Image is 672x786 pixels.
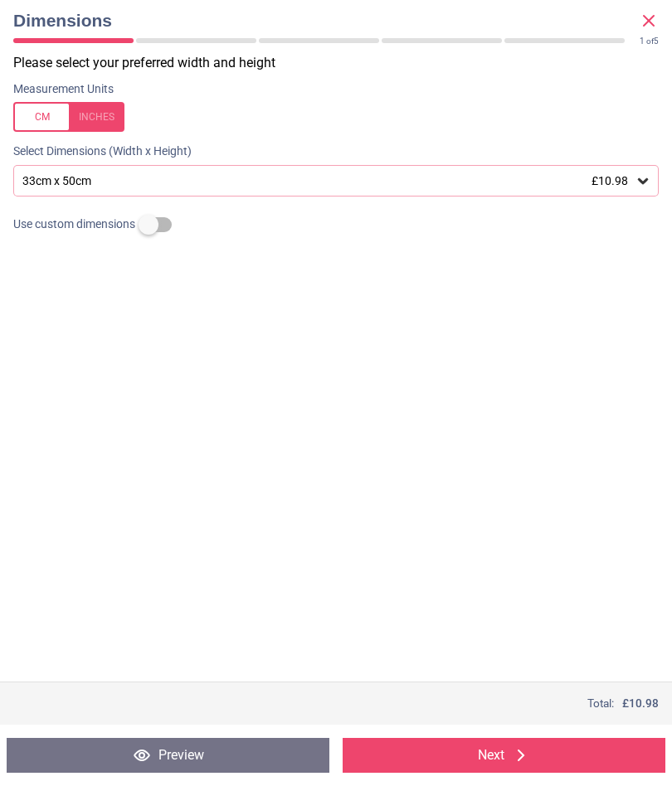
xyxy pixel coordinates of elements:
label: Measurement Units [13,81,114,98]
button: Next [343,738,665,773]
span: 1 [640,36,645,46]
button: Preview [7,738,329,773]
div: 33cm x 50cm [21,174,635,188]
p: Please select your preferred width and height [13,54,672,72]
span: £10.98 [592,174,628,187]
span: £ [622,696,659,711]
span: 10.98 [629,696,659,710]
div: of 5 [640,36,659,47]
span: Use custom dimensions [13,216,135,233]
span: Dimensions [13,8,639,32]
div: Total: [13,696,659,711]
